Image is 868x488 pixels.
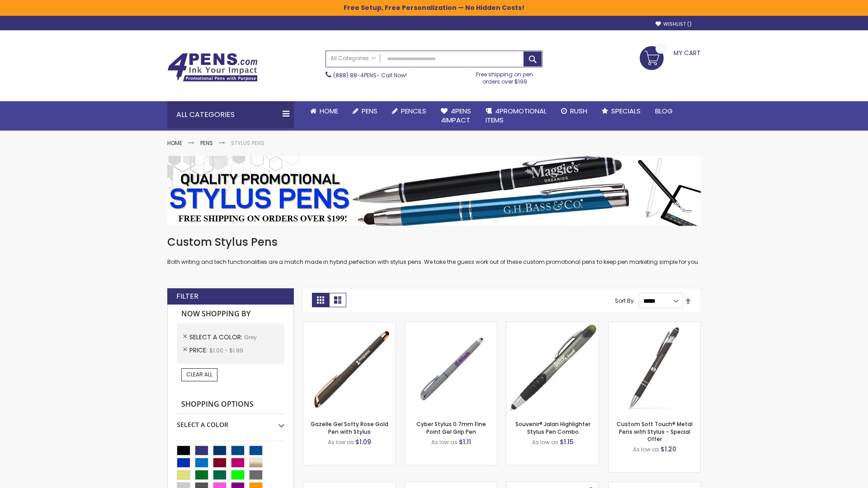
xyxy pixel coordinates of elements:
[570,106,587,116] span: Rush
[459,437,471,446] span: $1.11
[609,322,700,329] a: Custom Soft Touch® Metal Pens with Stylus-Grey
[615,297,634,305] label: Sort By
[177,414,284,429] div: Select A Color
[434,101,478,131] a: 4Pens4impact
[328,438,354,446] span: As low as
[333,71,377,79] a: (888) 88-4PENS
[560,437,574,446] span: $1.15
[385,101,434,121] a: Pencils
[177,395,284,414] strong: Shopping Options
[648,101,680,121] a: Blog
[189,346,209,355] span: Price
[330,55,376,62] span: All Categories
[167,156,701,226] img: Stylus Pens
[609,322,700,414] img: Custom Soft Touch® Metal Pens with Stylus-Grey
[303,101,345,121] a: Home
[355,437,371,446] span: $1.09
[362,106,377,116] span: Pens
[405,322,497,329] a: Cyber Stylus 0.7mm Fine Point Gel Grip Pen-Grey
[303,322,395,329] a: Gazelle Gel Softy Rose Gold Pen with Stylus-Grey
[167,235,701,249] h1: Custom Stylus Pens
[167,235,701,266] div: Both writing and tech functionalities are a match made in hybrid perfection with stylus pens. We ...
[467,67,543,85] div: Free shipping on pen orders over $199
[167,139,182,147] a: Home
[320,106,338,116] span: Home
[594,101,648,121] a: Specials
[478,101,554,131] a: 4PROMOTIONALITEMS
[532,438,558,446] span: As low as
[486,106,547,125] span: 4PROMOTIONAL ITEMS
[507,322,599,329] a: Souvenir® Jalan Highlighter Stylus Pen Combo-Grey
[633,446,659,453] span: As low as
[611,106,641,116] span: Specials
[333,71,407,79] span: - Call Now!
[244,333,257,341] span: Grey
[167,101,294,128] div: All Categories
[405,322,497,414] img: Cyber Stylus 0.7mm Fine Point Gel Grip Pen-Grey
[655,106,673,116] span: Blog
[431,438,458,446] span: As low as
[345,101,385,121] a: Pens
[177,305,284,324] strong: Now Shopping by
[401,106,426,116] span: Pencils
[189,333,244,342] span: Select A Color
[186,371,212,378] span: Clear All
[176,291,198,301] strong: Filter
[515,420,590,435] a: Souvenir® Jalan Highlighter Stylus Pen Combo
[507,322,599,414] img: Souvenir® Jalan Highlighter Stylus Pen Combo-Grey
[311,420,388,435] a: Gazelle Gel Softy Rose Gold Pen with Stylus
[441,106,471,125] span: 4Pens 4impact
[416,420,486,435] a: Cyber Stylus 0.7mm Fine Point Gel Grip Pen
[200,139,213,147] a: Pens
[167,53,258,82] img: 4Pens Custom Pens and Promotional Products
[660,445,676,454] span: $1.20
[312,293,329,307] strong: Grid
[326,51,380,66] a: All Categories
[303,322,395,414] img: Gazelle Gel Softy Rose Gold Pen with Stylus-Grey
[231,139,264,147] strong: Stylus Pens
[209,347,243,354] span: $1.00 - $1.99
[617,420,693,442] a: Custom Soft Touch® Metal Pens with Stylus - Special Offer
[656,21,692,28] a: Wishlist
[181,368,217,381] a: Clear All
[554,101,594,121] a: Rush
